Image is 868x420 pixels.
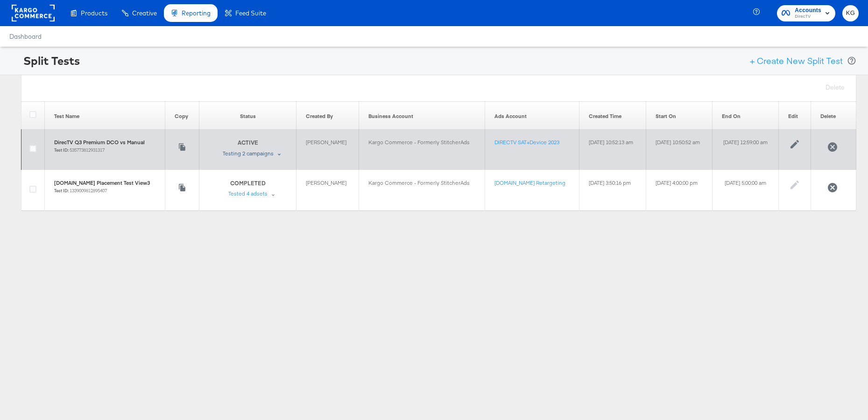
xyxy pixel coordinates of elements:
td: [DATE] 4:00:00 pm [646,170,712,210]
th: Created Time [579,101,646,129]
th: Edit [779,101,811,129]
th: Start On [646,101,712,129]
small: 535773812931317 [54,147,105,153]
td: [DATE] 10:52:13 am [579,129,646,170]
td: Kargo Commerce - Formerly StitcherAds [359,170,485,210]
td: [DATE] 3:50:16 pm [579,170,646,210]
button: KG [842,5,859,21]
td: [DATE] 10:50:52 am [646,129,712,170]
th: Copy [165,101,199,129]
a: [DOMAIN_NAME] Retargeting [494,179,565,186]
span: DirecTV [795,13,821,21]
div: COMPLETED [230,179,266,187]
div: Split Tests [23,53,80,69]
th: Test Name [45,101,165,129]
button: AccountsDirecTV [777,5,835,21]
a: Dashboard [9,33,42,40]
span: Accounts [795,6,821,15]
th: Created By [296,101,359,129]
strong: Test ID: [54,147,69,153]
th: Delete [811,101,856,129]
div: Tested 4 adsets [228,190,268,197]
div: [DATE] 12:59:00 am [722,139,769,146]
td: Kargo Commerce - Formerly StitcherAds [359,129,485,170]
span: Reporting [182,9,211,17]
span: KG [846,8,855,19]
span: [DOMAIN_NAME] Placement Test View3 [54,179,150,187]
div: Testing 2 campaigns [223,150,274,157]
th: Business Account [359,101,485,129]
td: [PERSON_NAME] [296,129,359,170]
div: ACTIVE [238,139,258,147]
button: + Create New Split Test [746,50,847,71]
th: End On [713,101,779,129]
td: [PERSON_NAME] [296,170,359,210]
span: Feed Suite [235,9,266,17]
div: Status [209,112,287,120]
span: Products [81,9,107,17]
small: 1339009812895407 [54,188,107,194]
span: DirecTV Q3 Premium DCO vs Manual [54,139,145,146]
strong: Test ID: [54,188,69,194]
div: [DATE] 5:00:00 am [722,179,769,187]
a: DIRECTV SAT+Device 2023 [494,139,559,146]
span: Creative [132,9,157,17]
th: Ads Account [485,101,579,129]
